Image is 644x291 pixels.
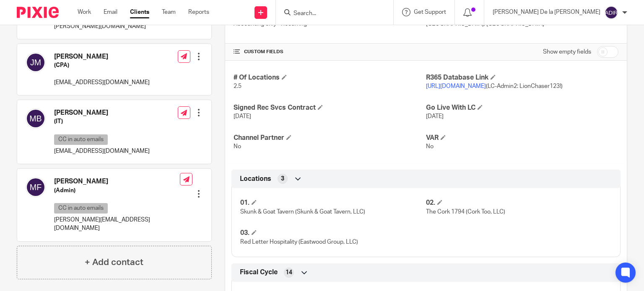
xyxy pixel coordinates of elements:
h4: Go Live With LC [426,103,618,112]
h4: Channel Partner [234,134,426,142]
h5: (Admin) [54,186,180,195]
p: [EMAIL_ADDRESS][DOMAIN_NAME] [54,147,150,155]
h4: CUSTOM FIELDS [234,49,426,55]
img: svg%3E [26,108,46,129]
h5: (CPA) [54,61,150,70]
span: No [234,144,241,149]
p: [EMAIL_ADDRESS][DOMAIN_NAME] [54,78,150,87]
p: CC in auto emails [54,203,108,214]
span: 2.5 [234,83,241,89]
img: svg%3E [26,52,46,72]
img: svg%3E [605,6,618,19]
span: Skunk & Goat Tavern (Skunk & Goat Tavern, LLC) [240,209,365,215]
a: Work [78,8,91,16]
img: Pixie [17,7,59,18]
p: CC in auto emails [54,134,108,145]
span: Locations [240,175,271,183]
h4: [PERSON_NAME] [54,177,180,186]
h4: VAR [426,134,618,142]
a: Team [162,8,176,16]
label: Show empty fields [543,48,591,56]
a: [URL][DOMAIN_NAME] [426,83,486,89]
h4: [PERSON_NAME] [54,52,150,61]
a: Reports [188,8,209,16]
span: 14 [286,268,292,277]
input: Search [293,10,368,18]
p: [PERSON_NAME][EMAIL_ADDRESS][DOMAIN_NAME] [54,216,180,233]
span: [DATE] [426,113,444,119]
h4: + Add contact [85,256,143,269]
h4: # Of Locations [234,73,426,82]
h4: 01. [240,198,426,207]
h4: Signed Rec Svcs Contract [234,103,426,112]
span: No [426,144,434,149]
p: [PERSON_NAME] De la [PERSON_NAME] [493,8,600,16]
span: Fiscal Cycle [240,268,278,277]
span: (LC-Admin2: LionChaser123!) [426,83,563,89]
h4: R365 Database Link [426,73,618,82]
h5: (IT) [54,117,150,126]
span: The Cork 1794 (Cork Too, LLC) [426,209,505,215]
span: Get Support [414,9,446,15]
span: 3 [281,175,284,183]
h4: 02. [426,198,612,207]
a: Clients [130,8,149,16]
a: Email [104,8,117,16]
span: Red Letter Hospitality (Eastwood Group, LLC) [240,239,358,245]
h4: [PERSON_NAME] [54,108,150,117]
h4: 03. [240,229,426,237]
img: svg%3E [26,177,46,197]
span: [DATE] [234,113,251,119]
